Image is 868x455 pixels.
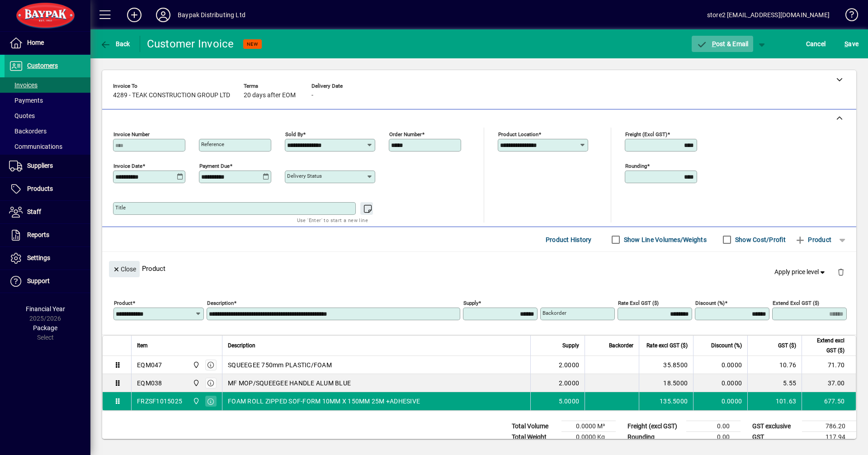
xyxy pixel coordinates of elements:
[507,432,561,443] td: Total Weight
[748,421,802,432] td: GST exclusive
[9,128,47,135] span: Backorders
[559,360,580,370] span: 2.0000
[748,432,802,443] td: GST
[98,36,132,52] button: Back
[113,131,150,137] mat-label: Invoice number
[693,392,747,410] td: 0.0000
[27,62,58,69] span: Customers
[5,93,90,108] a: Payments
[100,40,130,47] span: Back
[693,356,747,374] td: 0.0000
[795,232,831,247] span: Product
[5,224,90,246] a: Reports
[645,379,688,388] div: 18.5000
[747,392,802,410] td: 101.63
[27,277,50,284] span: Support
[137,379,162,388] div: EQM038
[645,397,688,406] div: 135.5000
[27,185,53,192] span: Products
[190,360,201,370] span: Baypak - Onekawa
[771,264,830,280] button: Apply price level
[842,36,861,52] button: Save
[113,92,230,99] span: 4289 - TEAK CONSTRUCTION GROUP LTD
[113,163,142,169] mat-label: Invoice date
[546,232,592,247] span: Product History
[463,300,478,306] mat-label: Supply
[625,163,647,169] mat-label: Rounding
[609,341,633,351] span: Backorder
[707,8,830,22] div: store2 [EMAIL_ADDRESS][DOMAIN_NAME]
[839,2,857,31] a: Knowledge Base
[711,341,742,351] span: Discount (%)
[5,270,90,293] a: Support
[5,77,90,93] a: Invoices
[802,421,856,432] td: 786.20
[507,421,561,432] td: Total Volume
[806,37,826,51] span: Cancel
[27,39,44,46] span: Home
[646,341,688,351] span: Rate excl GST ($)
[147,37,234,51] div: Customer Invoice
[27,162,53,169] span: Suppliers
[696,40,749,47] span: ost & Email
[5,178,90,200] a: Products
[733,235,786,244] label: Show Cost/Profit
[190,396,201,406] span: Baypak - Onekawa
[559,379,580,388] span: 2.0000
[244,92,296,99] span: 20 days after EOM
[114,300,132,306] mat-label: Product
[5,32,90,54] a: Home
[228,341,255,351] span: Description
[9,81,38,89] span: Invoices
[645,360,688,370] div: 35.8500
[747,356,802,374] td: 10.76
[559,397,580,406] span: 5.0000
[5,123,90,139] a: Backorders
[5,155,90,177] a: Suppliers
[802,374,856,392] td: 37.00
[623,432,686,443] td: Rounding
[90,36,140,52] app-page-header-button: Back
[5,201,90,223] a: Staff
[120,7,149,23] button: Add
[778,341,796,351] span: GST ($)
[561,421,616,432] td: 0.0000 M³
[285,131,303,137] mat-label: Sold by
[207,300,234,306] mat-label: Description
[389,131,422,137] mat-label: Order number
[9,112,35,119] span: Quotes
[562,341,579,351] span: Supply
[693,374,747,392] td: 0.0000
[137,397,182,406] div: FRZSF1015025
[618,300,659,306] mat-label: Rate excl GST ($)
[498,131,538,137] mat-label: Product location
[773,300,819,306] mat-label: Extend excl GST ($)
[137,360,162,370] div: EQM047
[27,254,50,261] span: Settings
[830,268,852,276] app-page-header-button: Delete
[26,305,65,313] span: Financial Year
[5,108,90,123] a: Quotes
[115,204,126,211] mat-label: Title
[804,36,828,52] button: Cancel
[9,97,43,104] span: Payments
[27,208,41,215] span: Staff
[686,432,741,443] td: 0.00
[774,267,827,277] span: Apply price level
[113,262,136,277] span: Close
[686,421,741,432] td: 0.00
[311,92,313,99] span: -
[844,40,848,47] span: S
[561,432,616,443] td: 0.0000 Kg
[27,231,49,238] span: Reports
[107,265,142,273] app-page-header-button: Close
[844,37,859,51] span: ave
[247,41,258,47] span: NEW
[287,173,322,179] mat-label: Delivery status
[623,421,686,432] td: Freight (excl GST)
[137,341,148,351] span: Item
[712,40,716,47] span: P
[9,143,62,150] span: Communications
[802,356,856,374] td: 71.70
[542,310,566,316] mat-label: Backorder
